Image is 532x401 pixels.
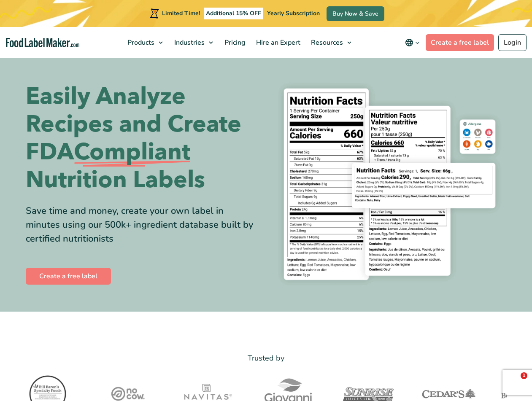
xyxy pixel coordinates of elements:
[426,34,494,51] a: Create a free label
[26,352,507,364] p: Trusted by
[498,34,527,51] a: Login
[26,204,260,246] div: Save time and money, create your own label in minutes using our 500k+ ingredient database built b...
[267,9,320,17] span: Yearly Subscription
[74,138,190,166] span: Compliant
[26,268,111,285] a: Create a free label
[251,27,304,58] a: Hire an Expert
[521,372,527,379] span: 1
[306,27,356,58] a: Resources
[26,83,260,194] h1: Easily Analyze Recipes and Create FDA Nutrition Labels
[219,27,249,58] a: Pricing
[122,27,167,58] a: Products
[172,38,205,47] span: Industries
[327,6,384,21] a: Buy Now & Save
[162,9,200,17] span: Limited Time!
[503,372,524,393] iframe: Intercom live chat
[125,38,155,47] span: Products
[204,8,263,19] span: Additional 15% OFF
[308,38,344,47] span: Resources
[169,27,217,58] a: Industries
[222,38,246,47] span: Pricing
[254,38,301,47] span: Hire an Expert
